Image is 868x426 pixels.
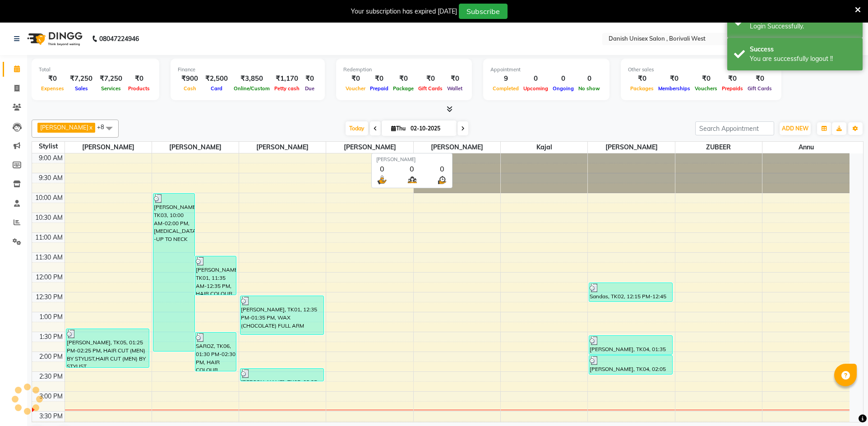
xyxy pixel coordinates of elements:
[576,85,602,92] span: No show
[40,124,88,131] span: [PERSON_NAME]
[178,66,318,74] div: Finance
[376,163,388,174] div: 0
[408,122,453,135] input: 2025-10-02
[490,74,521,84] div: 9
[326,142,413,153] span: [PERSON_NAME]
[368,74,391,84] div: ₹0
[693,74,720,84] div: ₹0
[376,174,388,185] img: serve.png
[391,85,416,92] span: Package
[33,213,65,222] div: 10:30 AM
[762,142,850,153] span: Annu
[33,193,65,203] div: 10:00 AM
[99,85,123,92] span: Services
[720,74,745,84] div: ₹0
[302,74,318,84] div: ₹0
[750,54,856,64] div: You are successfully logout !!
[39,74,66,84] div: ₹0
[272,74,302,84] div: ₹1,170
[656,74,693,84] div: ₹0
[416,74,445,84] div: ₹0
[521,85,550,92] span: Upcoming
[240,296,323,334] div: [PERSON_NAME], TK01, 12:35 PM-01:35 PM, WAX (CHOCOLATE) FULL ARM
[37,312,65,322] div: 1:00 PM
[406,163,418,174] div: 0
[37,392,65,401] div: 3:00 PM
[96,74,126,84] div: ₹7,250
[550,85,576,92] span: Ongoing
[239,142,326,153] span: [PERSON_NAME]
[303,85,317,92] span: Due
[745,74,774,84] div: ₹0
[675,142,762,153] span: ZUBEER
[391,74,416,84] div: ₹0
[39,66,152,74] div: Total
[416,85,445,92] span: Gift Cards
[628,66,774,74] div: Other sales
[37,332,65,342] div: 1:30 PM
[37,412,65,421] div: 3:30 PM
[490,85,521,92] span: Completed
[693,85,720,92] span: Vouchers
[368,85,391,92] span: Prepaid
[231,74,272,84] div: ₹3,850
[66,329,149,367] div: [PERSON_NAME], TK05, 01:25 PM-02:25 PM, HAIR CUT (MEN) BY STYLIST,HAIR CUT (MEN) BY STYLIST
[406,174,418,185] img: queue.png
[445,85,465,92] span: Wallet
[126,85,152,92] span: Products
[750,45,856,54] div: Success
[628,74,656,84] div: ₹0
[32,142,65,151] div: Stylist
[34,292,65,302] div: 12:30 PM
[343,74,368,84] div: ₹0
[152,142,239,153] span: [PERSON_NAME]
[436,163,448,174] div: 0
[376,156,448,163] div: [PERSON_NAME]
[202,74,231,84] div: ₹2,500
[181,85,199,92] span: Cash
[389,125,408,132] span: Thu
[414,142,500,153] span: [PERSON_NAME]
[501,142,587,153] span: kajal
[830,390,859,417] iframe: chat widget
[195,256,236,295] div: [PERSON_NAME], TK01, 11:35 AM-12:35 PM, HAIR COLOUR (WOMEN) INOA COLOUR TOUCHUP 2 INCH
[343,85,368,92] span: Voucher
[88,124,92,131] a: x
[37,352,65,361] div: 2:00 PM
[37,153,65,163] div: 9:00 AM
[445,74,465,84] div: ₹0
[745,85,774,92] span: Gift Cards
[521,74,550,84] div: 0
[436,174,448,185] img: wait_time.png
[195,333,236,371] div: SAROZ, TK06, 01:30 PM-02:30 PM, HAIR COLOUR (WOMEN) INOA COLOUR TOUCHUP 1INCH
[782,125,808,132] span: ADD NEW
[272,85,302,92] span: Petty cash
[343,66,465,74] div: Redemption
[153,194,194,351] div: [PERSON_NAME], TK03, 10:00 AM-02:00 PM, [MEDICAL_DATA] -UP TO NECK
[97,123,111,130] span: +8
[39,85,66,92] span: Expenses
[588,142,674,153] span: [PERSON_NAME]
[37,372,65,381] div: 2:30 PM
[589,356,672,374] div: [PERSON_NAME], TK04, 02:05 PM-02:35 PM, HAIR WASH WITH CONDITIONING HAIR WASH MEN
[240,369,323,381] div: [PERSON_NAME], TK05, 02:25 PM-02:45 PM, FACE MASSAGE
[351,7,457,16] div: Your subscription has expired [DATE]
[459,4,508,19] button: Subscribe
[490,66,602,74] div: Appointment
[780,122,811,135] button: ADD NEW
[550,74,576,84] div: 0
[34,273,65,282] div: 12:00 PM
[178,74,202,84] div: ₹900
[628,85,656,92] span: Packages
[589,336,672,354] div: [PERSON_NAME], TK04, 01:35 PM-02:05 PM, BASIC SERVICE (MEN) STYLE SHAVE
[66,74,96,84] div: ₹7,250
[126,74,152,84] div: ₹0
[231,85,272,92] span: Online/Custom
[33,233,65,242] div: 11:00 AM
[73,85,90,92] span: Sales
[656,85,693,92] span: Memberships
[576,74,602,84] div: 0
[37,173,65,183] div: 9:30 AM
[346,121,368,135] span: Today
[23,26,85,51] img: logo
